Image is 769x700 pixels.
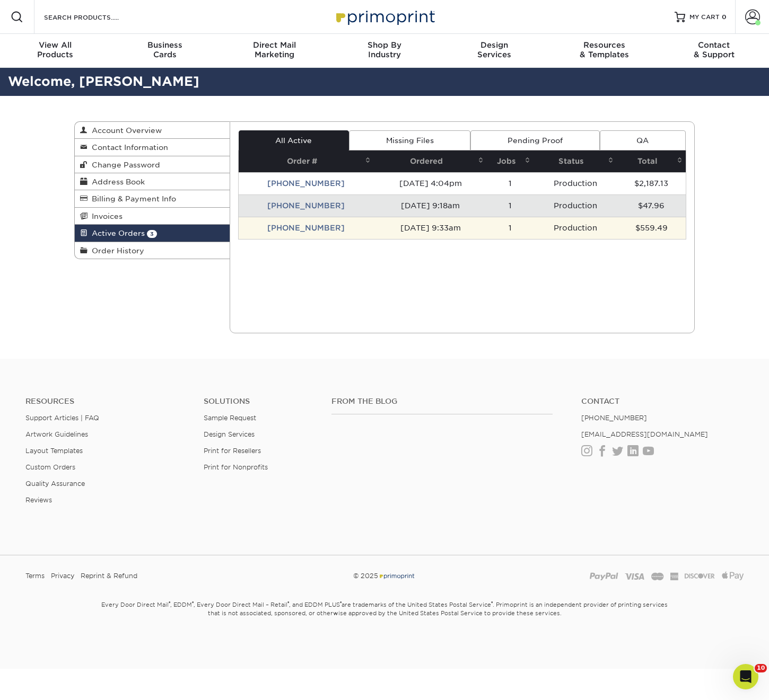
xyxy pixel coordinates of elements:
span: Account Overview [88,126,162,135]
span: Change Password [88,161,160,169]
span: Design [440,40,549,50]
a: Contact [581,397,744,406]
span: 3 [147,230,157,238]
a: All Active [239,130,349,150]
td: Production [534,217,617,239]
th: Order # [239,150,374,172]
a: Design Services [204,430,255,438]
a: Contact& Support [659,34,769,68]
iframe: Intercom live chat [733,664,758,689]
a: Account Overview [75,122,230,139]
a: Support Articles | FAQ [25,414,99,422]
span: 10 [755,664,767,672]
a: Privacy [51,568,74,584]
a: Terms [25,568,45,584]
a: Billing & Payment Info [75,190,230,207]
a: Shop ByIndustry [329,34,439,68]
td: [DATE] 9:33am [374,217,487,239]
a: Layout Templates [25,447,83,455]
a: Active Orders 3 [75,225,230,242]
a: Order History [75,242,230,259]
a: Direct MailMarketing [220,34,329,68]
td: [PHONE_NUMBER] [239,172,374,194]
td: [DATE] 4:04pm [374,172,487,194]
sup: ® [192,600,194,606]
a: BusinessCards [110,34,220,68]
sup: ® [169,600,170,606]
td: [PHONE_NUMBER] [239,194,374,217]
a: Missing Files [349,130,470,150]
span: Resources [549,40,659,50]
a: [EMAIL_ADDRESS][DOMAIN_NAME] [581,430,708,438]
td: 1 [487,194,534,217]
span: Contact [659,40,769,50]
span: 0 [722,13,727,21]
span: Invoices [88,212,123,220]
th: Jobs [487,150,534,172]
span: Direct Mail [220,40,329,50]
th: Status [534,150,617,172]
td: Production [534,194,617,217]
a: QA [600,130,686,150]
td: [PHONE_NUMBER] [239,217,374,239]
input: SEARCH PRODUCTS..... [43,11,146,23]
span: Active Orders [88,229,145,237]
div: Industry [329,40,439,59]
a: Reviews [25,496,52,504]
a: Change Password [75,156,230,173]
div: & Support [659,40,769,59]
a: Pending Proof [470,130,599,150]
div: & Templates [549,40,659,59]
h4: From the Blog [331,397,553,406]
span: Order History [88,246,144,255]
span: Billing & Payment Info [88,194,176,203]
span: Business [110,40,220,50]
td: 1 [487,172,534,194]
th: Total [617,150,686,172]
a: Quality Assurance [25,480,85,488]
a: Resources& Templates [549,34,659,68]
a: Address Book [75,173,230,190]
a: Print for Resellers [204,447,261,455]
div: Marketing [220,40,329,59]
div: © 2025 [262,568,506,584]
h4: Resources [25,397,188,406]
a: Print for Nonprofits [204,463,268,471]
div: Services [440,40,549,59]
td: $47.96 [617,194,686,217]
a: Invoices [75,208,230,225]
td: Production [534,172,617,194]
img: Primoprint [378,572,415,580]
th: Ordered [374,150,487,172]
small: Every Door Direct Mail , EDDM , Every Door Direct Mail – Retail , and EDDM PLUS are trademarks of... [74,597,695,643]
a: Custom Orders [25,463,75,471]
sup: ® [491,600,493,606]
a: Sample Request [204,414,256,422]
td: 1 [487,217,534,239]
td: [DATE] 9:18am [374,194,487,217]
sup: ® [287,600,289,606]
a: Reprint & Refund [81,568,137,584]
a: Contact Information [75,139,230,156]
td: $2,187.13 [617,172,686,194]
span: MY CART [689,13,720,22]
a: DesignServices [440,34,549,68]
span: Contact Information [88,143,168,152]
span: Address Book [88,178,145,186]
td: $559.49 [617,217,686,239]
h4: Solutions [204,397,315,406]
span: Shop By [329,40,439,50]
sup: ® [340,600,342,606]
a: [PHONE_NUMBER] [581,414,647,422]
a: Artwork Guidelines [25,430,88,438]
div: Cards [110,40,220,59]
img: Primoprint [331,5,438,28]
